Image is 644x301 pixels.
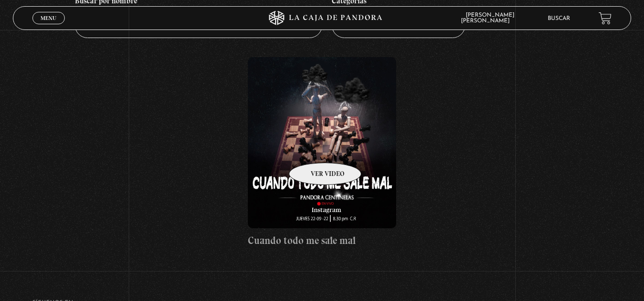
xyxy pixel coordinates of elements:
a: View your shopping cart [599,11,612,24]
span: [PERSON_NAME] [PERSON_NAME] [461,12,519,24]
span: Cerrar [37,23,60,29]
h4: Cuando todo me sale mal [248,233,396,248]
a: Buscar [548,15,570,21]
a: Cuando todo me sale mal [248,57,396,248]
span: Menu [41,15,56,21]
